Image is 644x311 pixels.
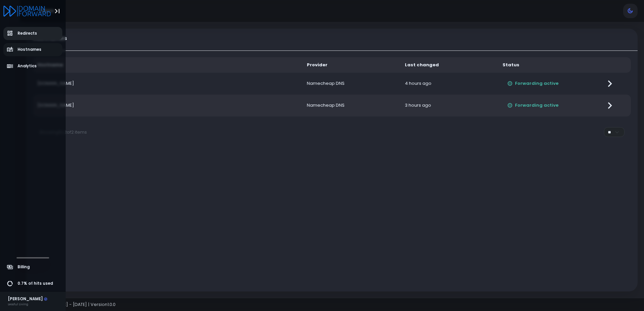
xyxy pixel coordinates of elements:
span: Analytics [18,63,37,69]
td: [DOMAIN_NAME] [33,95,302,116]
span: 0.7% of hits used [18,281,53,286]
th: Status [498,57,599,73]
span: Billing [18,264,30,270]
a: 0.7% of hits used [3,277,63,290]
a: Analytics [3,60,63,73]
span: Copyright © [DATE] - [DATE] | Version 1.0.0 [26,301,116,308]
div: Lessful Living [8,302,48,307]
td: 3 hours ago [400,95,498,116]
th: Hostname [33,57,302,73]
span: Redirects [18,31,37,36]
a: Hostnames [3,43,63,56]
td: [DOMAIN_NAME] [33,73,302,95]
button: Toggle Aside [51,5,64,18]
td: Namecheap DNS [302,95,400,116]
a: Billing [3,261,63,274]
a: Logo [3,6,51,15]
div: [PERSON_NAME] [8,296,48,302]
td: Namecheap DNS [302,73,400,95]
span: Hostnames [18,47,41,53]
select: Per [604,127,624,137]
a: Redirects [3,27,63,40]
button: Forwarding active [503,100,563,111]
button: Forwarding active [503,78,563,90]
td: 4 hours ago [400,73,498,95]
th: Last changed [400,57,498,73]
th: Provider [302,57,400,73]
